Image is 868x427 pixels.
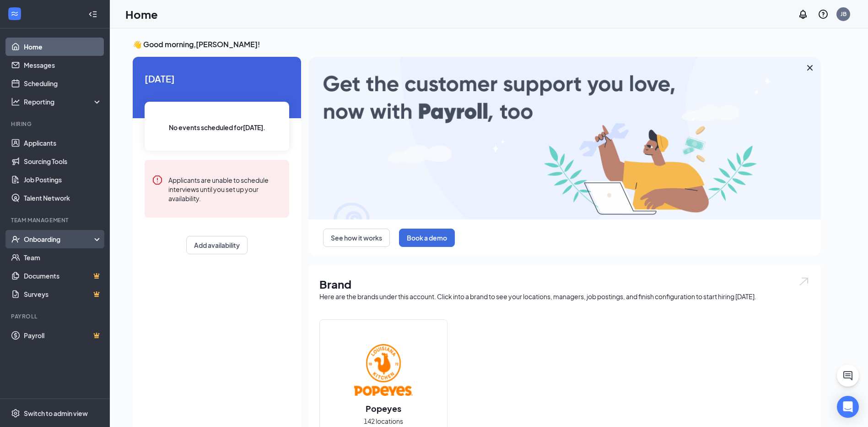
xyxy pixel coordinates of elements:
[837,396,859,418] div: Open Intercom Messenger
[133,39,821,49] h3: 👋 Good morning, [PERSON_NAME] !
[125,6,158,22] h1: Home
[24,267,102,285] a: DocumentsCrown
[145,71,289,86] span: [DATE]
[798,276,810,287] img: open.6027fd2a22e1237b5b06.svg
[24,326,102,345] a: PayrollCrown
[24,152,102,170] a: Sourcing Tools
[152,175,163,186] svg: Error
[308,57,821,219] img: payroll-large.gif
[798,9,809,20] svg: Notifications
[24,248,102,267] a: Team
[11,97,20,106] svg: Analysis
[319,276,810,292] h1: Brand
[24,189,102,207] a: Talent Network
[24,38,102,56] a: Home
[323,229,390,247] button: See how it works
[24,56,102,74] a: Messages
[24,235,94,244] div: Onboarding
[842,370,853,381] svg: ChatActive
[319,292,810,301] div: Here are the brands under this account. Click into a brand to see your locations, managers, job p...
[356,403,410,414] h2: Popeyes
[24,74,102,93] a: Scheduling
[804,62,815,73] svg: Cross
[169,122,265,132] span: No events scheduled for [DATE] .
[168,175,282,203] div: Applicants are unable to schedule interviews until you set up your availability.
[24,285,102,303] a: SurveysCrown
[88,10,97,19] svg: Collapse
[818,9,829,20] svg: QuestionInfo
[841,10,846,18] div: JB
[24,97,102,106] div: Reporting
[186,236,248,254] button: Add availability
[24,409,88,418] div: Switch to admin view
[837,365,859,387] button: ChatActive
[11,409,20,418] svg: Settings
[24,170,102,189] a: Job Postings
[354,340,413,399] img: Popeyes
[11,120,100,128] div: Hiring
[364,416,403,426] span: 142 locations
[24,134,102,152] a: Applicants
[11,235,20,244] svg: UserCheck
[11,216,100,224] div: Team Management
[399,229,455,247] button: Book a demo
[11,312,100,320] div: Payroll
[10,9,19,18] svg: WorkstreamLogo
